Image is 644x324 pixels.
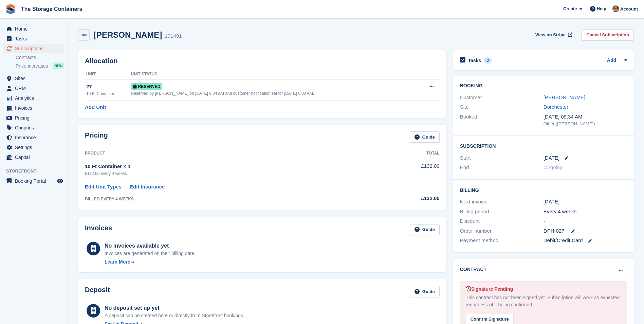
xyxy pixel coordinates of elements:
[410,224,440,235] a: Guide
[85,286,110,297] h2: Deposit
[105,312,244,319] p: A deposit can be created here or directly from Storefront bookings.
[85,148,373,159] th: Product
[56,177,64,185] a: Preview store
[373,195,440,202] div: £132.00
[460,208,544,216] div: Billing period
[466,286,621,293] div: Signature Pending
[15,24,56,34] span: Home
[165,32,182,40] div: 101491
[460,154,544,162] div: Start
[410,131,440,143] a: Guide
[460,113,544,127] div: Booked
[86,83,131,91] div: 27
[131,69,418,80] th: Unit Status
[94,30,162,39] h2: [PERSON_NAME]
[15,84,56,93] span: CRM
[105,304,244,312] div: No deposit set up yet
[373,148,440,159] th: Total
[85,69,131,80] th: Unit
[460,227,544,235] div: Order number
[544,121,627,127] div: Other ([PERSON_NAME])
[460,142,627,149] h2: Subscription
[85,224,112,235] h2: Invoices
[410,286,440,297] a: Guide
[460,186,627,193] h2: Billing
[460,103,544,111] div: Site
[544,198,627,206] div: [DATE]
[15,133,56,142] span: Insurance
[131,90,418,96] div: Reserved by [PERSON_NAME] on [DATE] 9:34 AM and customer notification set for [DATE] 6:00 AM.
[3,133,64,142] a: menu
[105,258,130,266] div: Learn More
[460,94,544,102] div: Customer
[85,183,122,191] a: Edit Unit Types
[468,57,481,64] h2: Tasks
[5,4,16,14] img: stora-icon-8386f47178a22dfd0bd8f6a31ec36ba5ce8667c1dd55bd0f319d3a0aa187defe.svg
[533,29,574,40] a: View on Stripe
[3,123,64,132] a: menu
[105,258,196,266] a: Learn More
[3,152,64,162] a: menu
[544,227,565,235] span: DPH-027
[85,131,108,143] h2: Pricing
[544,164,563,170] span: Ongoing
[544,104,568,110] a: Dorchester
[460,217,544,225] div: Discount
[612,5,619,12] img: Kirsty Simpson
[3,176,64,186] a: menu
[15,176,56,186] span: Booking Portal
[85,163,373,170] div: 10 Ft Container × 1
[18,3,85,15] a: The Storage Containers
[15,93,56,103] span: Analytics
[15,44,56,53] span: Subscriptions
[3,84,64,93] a: menu
[460,83,627,89] h2: Booking
[16,62,64,70] a: Price increases NEW
[3,143,64,152] a: menu
[620,6,638,13] span: Account
[3,74,64,83] a: menu
[15,113,56,123] span: Pricing
[3,24,64,34] a: menu
[460,164,544,172] div: End
[460,198,544,206] div: Next invoice
[544,154,559,162] time: 2025-09-04 00:00:00 UTC
[460,237,544,245] div: Payment method
[484,57,492,64] div: 0
[607,57,616,65] a: Add
[16,63,48,69] span: Price increases
[105,250,196,257] div: Invoices are generated on their billing date.
[563,5,577,12] span: Create
[544,237,627,245] div: Debit/Credit Card
[85,104,106,111] a: Add Unit
[85,170,373,177] div: £132.00 every 4 weeks
[15,143,56,152] span: Settings
[544,113,627,121] div: [DATE] 09:34 AM
[53,62,64,69] div: NEW
[373,159,440,180] td: £132.00
[544,217,627,225] div: -
[85,196,373,202] div: BILLED EVERY 4 WEEKS
[105,242,196,250] div: No invoices available yet
[597,5,606,12] span: Help
[16,54,64,61] a: Contracts
[15,103,56,113] span: Invoices
[3,93,64,103] a: menu
[466,312,514,318] a: Confirm Signature
[130,183,165,191] a: Edit Insurance
[15,34,56,43] span: Tasks
[3,113,64,123] a: menu
[544,208,627,216] div: Every 4 weeks
[466,294,621,308] div: This contract has not been signed yet. Subscription will work as expected regardless of it being ...
[460,266,487,273] h2: Contract
[15,74,56,83] span: Sites
[544,94,585,100] a: [PERSON_NAME]
[86,91,131,97] div: 10 Ft Container
[15,152,56,162] span: Capital
[3,103,64,113] a: menu
[582,29,634,40] a: Cancel Subscription
[3,34,64,43] a: menu
[15,123,56,132] span: Coupons
[6,168,68,175] span: Storefront
[85,57,440,65] h2: Allocation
